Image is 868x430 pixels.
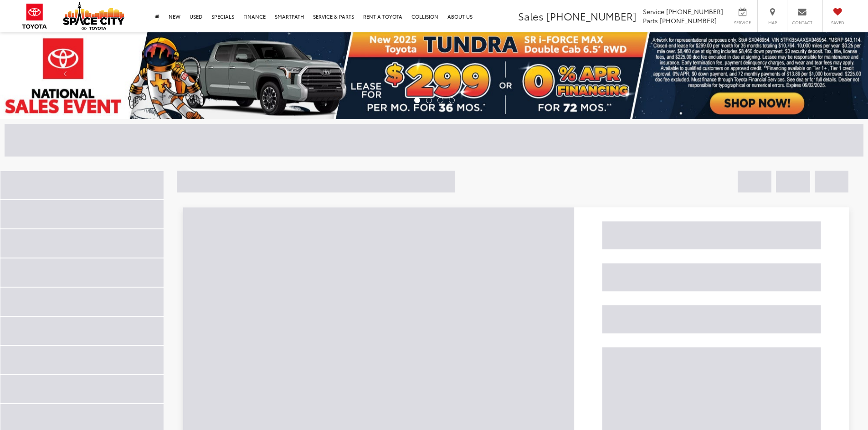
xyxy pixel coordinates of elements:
span: Service [643,7,664,16]
span: Contact [792,20,812,25]
span: [PHONE_NUMBER] [660,16,717,25]
span: Service [732,20,753,25]
span: [PHONE_NUMBER] [546,9,637,23]
span: Sales [518,9,544,23]
span: Saved [827,20,847,25]
span: Parts [643,16,658,25]
span: Map [762,20,782,25]
img: Space City Toyota [63,2,124,30]
span: [PHONE_NUMBER] [666,7,723,16]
